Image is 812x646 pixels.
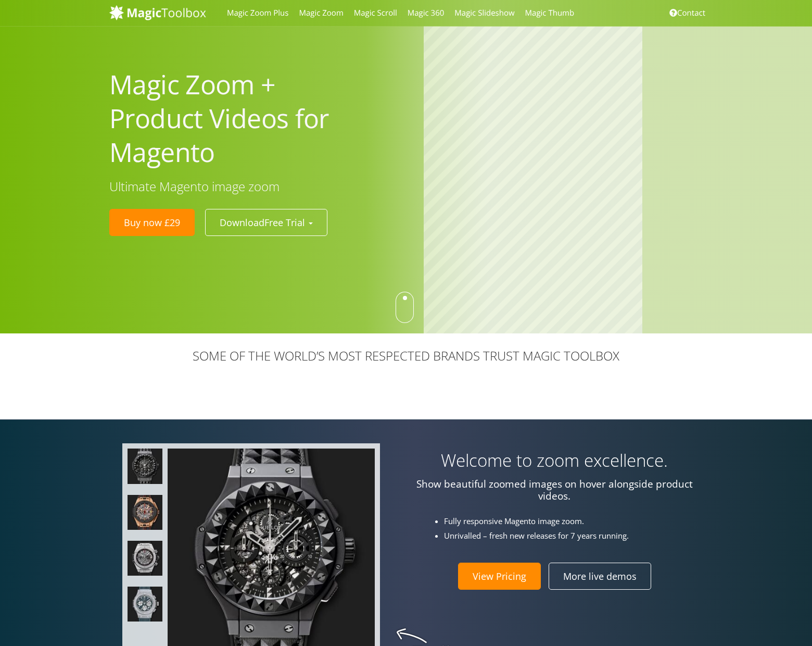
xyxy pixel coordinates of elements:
a: Big Bang Unico Titanium [128,541,162,579]
span: Free Trial [264,216,305,229]
a: View Pricing [458,563,541,590]
a: Buy now £29 [109,209,195,236]
li: Unrivalled – fresh new releases for 7 years running. [444,530,704,542]
h3: Welcome to zoom excellence. [414,451,695,470]
h1: Magic Zoom + Product Videos for Magento [109,68,348,169]
a: Big Bang Ferrari King Gold Carbon [128,495,162,533]
a: Big Bang Jeans [128,587,162,625]
h3: Ultimate Magento image zoom [109,180,348,193]
p: Show beautiful zoomed images on hover alongside product videos. [414,478,695,502]
a: Big Bang Depeche Mode [128,449,162,487]
img: MagicToolbox.com - Image tools for your website [109,5,206,20]
a: More live demos [549,563,651,590]
button: DownloadFree Trial [205,209,327,236]
h3: SOME OF THE WORLD’S MOST RESPECTED BRANDS TRUST MAGIC TOOLBOX [109,349,703,363]
li: Fully responsive Magento image zoom. [444,515,704,527]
